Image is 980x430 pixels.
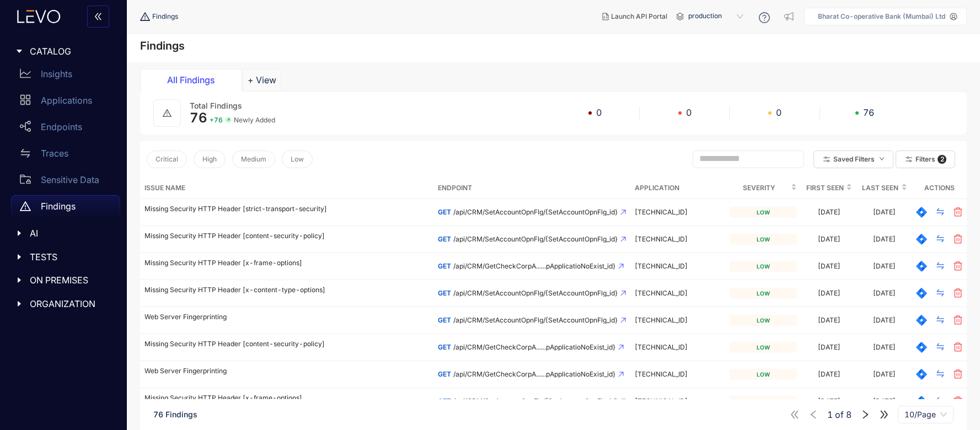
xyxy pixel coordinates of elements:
span: swap [936,288,945,298]
div: low [730,288,797,299]
span: [TECHNICAL_ID] [635,208,688,216]
span: Medium [241,155,266,163]
div: CATALOG [7,40,120,63]
span: 76 Findings [153,410,197,419]
div: [DATE] [873,262,896,270]
button: Medium [232,150,275,168]
span: Newly Added [234,116,275,124]
span: swap [936,261,945,271]
span: caret-right [15,47,23,55]
th: Endpoint [433,178,630,199]
span: [TECHNICAL_ID] [635,289,688,297]
button: Launch API Portal [593,8,676,25]
button: swap [927,338,954,356]
div: low [730,342,797,353]
span: /api/CRM/GetCheckCorpA......pApplicatioNoExist_id} [453,343,615,351]
a: Endpoints [11,116,120,142]
div: [DATE] [818,235,840,243]
span: GET [438,370,451,378]
span: down [879,156,885,162]
span: /api/CRM/SetAccountOpnFlg/{SetAccountOpnFlg_id} [453,208,618,216]
span: /api/CRM/SetAccountOpnFlg/{SetAccountOpnFlg_id} [453,289,618,297]
span: production [688,8,746,25]
div: [DATE] [818,208,840,216]
p: Missing Security HTTP Header [x-frame-options] [144,394,429,402]
a: Insights [11,63,120,89]
span: Launch API Portal [611,13,667,20]
span: AI [30,228,111,238]
span: GET [438,316,451,324]
p: Sensitive Data [41,175,99,185]
span: /api/CRM/SetAccountOpnFlg/{SetAccountOpnFlg_id} [453,235,618,243]
span: right [860,410,870,420]
span: CATALOG [30,46,111,56]
button: swap [927,230,954,248]
span: ON PREMISES [30,275,111,285]
div: low [730,396,797,407]
div: [DATE] [873,343,896,351]
h4: Findings [140,39,185,52]
p: Traces [41,148,68,158]
button: Low [282,150,313,168]
span: GET [438,262,451,270]
span: swap [936,207,945,217]
span: GET [438,397,451,405]
button: High [194,150,226,168]
button: swap [927,284,954,302]
span: caret-right [15,300,23,308]
div: [DATE] [873,289,896,297]
span: 0 [596,108,602,117]
p: Applications [41,95,92,105]
span: 76 [863,108,874,117]
a: Findings [11,195,120,222]
span: Saved Filters [833,155,875,163]
th: First Seen [801,178,856,199]
div: low [730,207,797,218]
span: Severity [730,182,789,194]
div: [DATE] [873,208,896,216]
span: of [827,410,852,420]
span: Total Findings [190,101,242,110]
button: swap [927,393,954,410]
p: Bharat Co-operative Bank (Mumbai) Ltd [818,13,945,20]
p: Missing Security HTTP Header [content-security-policy] [144,232,429,240]
span: 0 [776,108,781,117]
span: warning [20,201,31,212]
span: /api/CRM/SetAccountOpnFlg/{SetAccountOpnFlg_id} [453,397,618,405]
span: High [202,155,217,163]
span: First Seen [806,182,844,194]
span: 8 [846,410,852,420]
p: Endpoints [41,122,82,132]
span: double-right [879,410,889,420]
p: Web Server Fingerprinting [144,313,429,321]
span: caret-right [15,229,23,237]
p: Web Server Fingerprinting [144,367,429,375]
div: [DATE] [873,370,896,378]
div: All Findings [149,75,232,85]
span: [TECHNICAL_ID] [635,397,688,405]
div: AI [7,222,120,245]
p: Missing Security HTTP Header [content-security-policy] [144,340,429,348]
span: ORGANIZATION [30,299,111,309]
span: 0 [686,108,692,117]
span: swap [936,315,945,325]
div: [DATE] [818,316,840,324]
span: 2 [938,155,946,164]
div: low [730,315,797,326]
span: /api/CRM/SetAccountOpnFlg/{SetAccountOpnFlg_id} [453,316,618,324]
span: + 76 [210,116,223,124]
th: Actions [912,178,967,199]
p: Findings [41,201,76,211]
p: Insights [41,69,72,79]
a: Applications [11,89,120,116]
span: swap [936,369,945,379]
span: 76 [190,110,207,126]
span: warning [163,109,172,117]
div: [DATE] [818,262,840,270]
span: TESTS [30,252,111,262]
div: ON PREMISES [7,268,120,292]
button: swap [927,257,954,275]
div: [DATE] [818,370,840,378]
p: Missing Security HTTP Header [x-frame-options] [144,259,429,267]
button: swap [927,365,954,383]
